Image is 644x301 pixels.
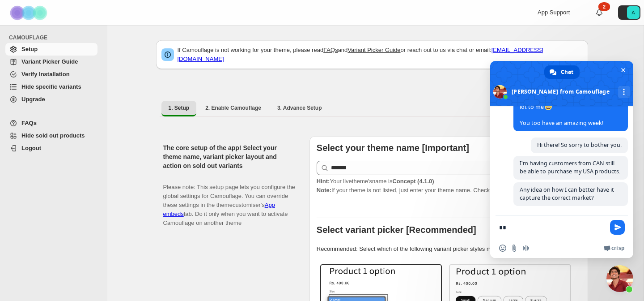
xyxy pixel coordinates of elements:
[21,132,85,139] span: Hide sold out products
[520,186,614,202] span: Any idea on how I can better have it capture the correct market?
[163,174,295,228] p: Please note: This setup page lets you configure the global settings for Camouflage. You can overr...
[9,34,101,41] span: CAMOUFLAGE
[537,141,622,149] span: Hi there! So sorry to bother you.
[511,245,518,252] span: Send a file
[347,47,400,53] a: Variant Picker Guide
[5,117,97,129] a: FAQs
[631,10,635,15] text: A
[520,159,620,175] span: I'm having customers from CAN still be able to purchase my USA products.
[205,104,261,112] span: 2. Enable Camouflage
[21,58,78,65] span: Variant Picker Guide
[317,245,581,254] p: Recommended: Select which of the following variant picker styles match your theme.
[178,46,583,64] p: If Camouflage is not working for your theme, please read and or reach out to us via chat or email:
[595,8,604,17] a: 2
[317,178,434,185] span: Your live theme's name is
[317,187,331,193] strong: Note:
[561,65,573,79] span: Chat
[21,120,37,126] span: FAQs
[5,142,97,155] a: Logout
[323,47,338,53] a: FAQs
[618,5,640,20] button: Avatar with initials A
[163,143,295,170] h2: The core setup of the app! Select your theme name, variant picker layout and action on sold out v...
[7,0,52,25] img: Camouflage
[538,9,570,16] span: App Support
[499,216,606,238] textarea: Compose your message...
[5,93,97,106] a: Upgrade
[317,177,581,195] p: If your theme is not listed, just enter your theme name. Check to find your theme name.
[392,178,434,185] strong: Concept (4.1.0)
[21,145,41,151] span: Logout
[317,143,469,153] b: Select your theme name [Important]
[619,65,628,75] span: Close chat
[499,245,506,252] span: Insert an emoji
[21,46,38,52] span: Setup
[317,225,476,235] b: Select variant picker [Recommended]
[627,6,640,19] span: Avatar with initials A
[544,65,580,79] a: Chat
[5,43,97,56] a: Setup
[606,265,633,292] a: Close chat
[604,245,624,252] a: Crisp
[21,71,70,77] span: Verify Installation
[611,245,624,252] span: Crisp
[598,2,610,11] div: 2
[5,129,97,142] a: Hide sold out products
[277,104,322,112] span: 3. Advance Setup
[610,220,625,235] span: Send
[5,56,97,68] a: Variant Picker Guide
[169,104,190,112] span: 1. Setup
[5,68,97,81] a: Verify Installation
[21,83,81,90] span: Hide specific variants
[317,178,330,185] strong: Hint:
[522,245,530,252] span: Audio message
[21,96,45,103] span: Upgrade
[5,81,97,93] a: Hide specific variants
